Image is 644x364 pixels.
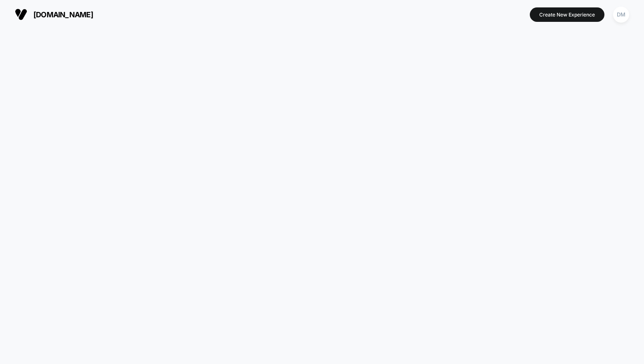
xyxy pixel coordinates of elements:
[611,6,632,23] button: DM
[33,10,93,19] span: [DOMAIN_NAME]
[613,7,629,23] div: DM
[15,8,27,21] img: Visually logo
[530,7,604,22] button: Create New Experience
[12,8,96,21] button: [DOMAIN_NAME]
